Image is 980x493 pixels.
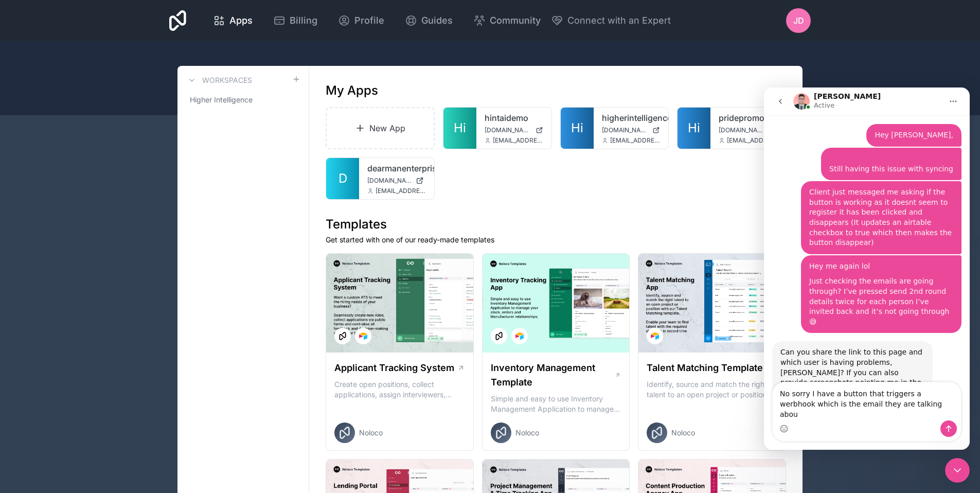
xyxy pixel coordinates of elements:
[334,361,454,375] h1: Applicant Tracking System
[793,14,804,27] span: JD
[397,9,461,32] a: Guides
[421,13,453,28] span: Guides
[602,126,649,134] span: [DOMAIN_NAME]
[326,158,359,199] a: D
[354,13,384,28] span: Profile
[491,361,614,390] h1: Inventory Management Template
[493,136,543,145] span: [EMAIL_ADDRESS][DOMAIN_NAME]
[647,379,777,400] p: Identify, source and match the right talent to an open project or position with our Talent Matchi...
[515,428,539,438] span: Noloco
[515,332,524,340] img: Airtable Logo
[671,428,695,438] span: Noloco
[326,235,786,245] p: Get started with one of our ready-made templates
[651,332,659,340] img: Airtable Logo
[485,112,543,124] a: hintaidemo
[764,87,970,450] iframe: Intercom live chat
[376,187,426,195] span: [EMAIL_ADDRESS][DOMAIN_NAME]
[647,361,763,375] h1: Talent Matching Template
[688,120,700,136] span: Hi
[265,9,326,32] a: Billing
[602,112,661,124] a: higherintelligencetemplate
[485,126,531,134] span: [DOMAIN_NAME]
[719,112,777,124] a: pridepromotions
[610,136,661,145] span: [EMAIL_ADDRESS][DOMAIN_NAME]
[367,177,412,185] span: [DOMAIN_NAME]
[678,108,710,149] a: Hi
[290,13,317,28] span: Billing
[465,9,549,32] a: Community
[945,458,970,483] iframe: Intercom live chat
[443,108,476,149] a: Hi
[326,216,786,233] h1: Templates
[571,120,583,136] span: Hi
[186,91,300,109] a: Higher Intelligence
[551,13,671,28] button: Connect with an Expert
[202,75,252,85] h3: Workspaces
[205,9,261,32] a: Apps
[490,13,541,28] span: Community
[330,9,393,32] a: Profile
[186,74,252,86] a: Workspaces
[326,82,378,99] h1: My Apps
[567,13,671,28] span: Connect with an Expert
[359,428,383,438] span: Noloco
[454,120,466,136] span: Hi
[719,126,763,134] span: [DOMAIN_NAME]
[229,13,253,28] span: Apps
[602,126,661,134] a: [DOMAIN_NAME]
[338,170,347,187] span: D
[485,126,543,134] a: [DOMAIN_NAME]
[334,379,465,400] p: Create open positions, collect applications, assign interviewers, centralise candidate feedback a...
[359,332,367,340] img: Airtable Logo
[326,107,435,149] a: New App
[367,177,426,185] a: [DOMAIN_NAME]
[491,394,621,414] p: Simple and easy to use Inventory Management Application to manage your stock, orders and Manufact...
[719,126,777,134] a: [DOMAIN_NAME]
[367,162,426,174] a: dearmanenterpriseleads
[727,136,777,145] span: [EMAIL_ADDRESS][DOMAIN_NAME]
[190,95,253,105] span: Higher Intelligence
[561,108,594,149] a: Hi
